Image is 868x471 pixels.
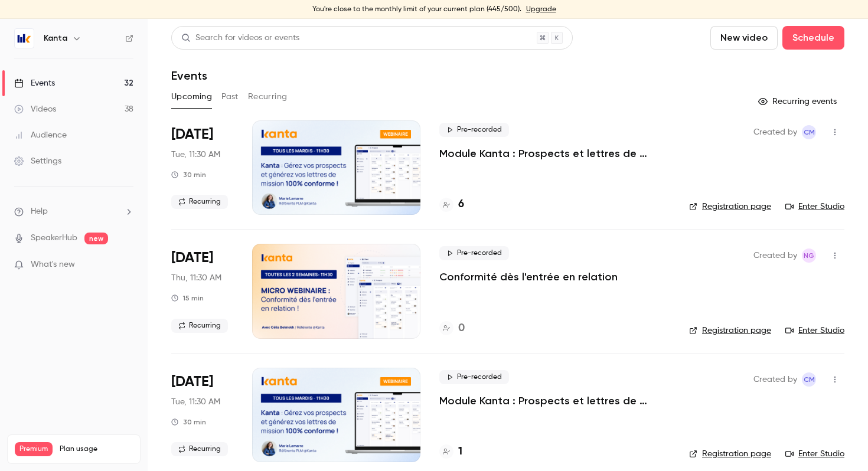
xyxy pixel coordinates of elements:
a: 1 [439,444,462,460]
span: Recurring [171,319,228,333]
a: SpeakerHub [31,232,77,244]
span: Plan usage [60,444,133,454]
div: Oct 14 Tue, 11:30 AM (Europe/Paris) [171,120,233,215]
a: Module Kanta : Prospects et lettres de mission [439,146,670,161]
img: Kanta [15,29,34,48]
span: Charlotte MARTEL [802,125,816,139]
h1: Events [171,68,207,83]
div: 15 min [171,293,204,303]
a: Conformité dès l'entrée en relation [439,270,618,284]
span: Pre-recorded [439,123,509,137]
a: 0 [439,320,465,336]
a: Enter Studio [785,201,844,212]
a: Module Kanta : Prospects et lettres de mission [439,394,670,408]
span: [DATE] [171,248,213,267]
span: Created by [753,125,797,139]
span: Recurring [171,442,228,456]
h4: 6 [458,197,464,212]
a: Registration page [689,448,771,460]
button: Recurring events [753,92,844,111]
button: Recurring [248,87,288,106]
button: Schedule [782,26,844,50]
a: Registration page [689,201,771,212]
a: Enter Studio [785,448,844,460]
a: 6 [439,197,464,212]
span: new [84,233,108,244]
span: Thu, 11:30 AM [171,272,221,284]
div: Oct 16 Thu, 11:30 AM (Europe/Paris) [171,244,233,338]
span: CM [804,372,815,387]
div: Oct 21 Tue, 11:30 AM (Europe/Paris) [171,368,233,462]
button: Past [221,87,239,106]
span: Recurring [171,195,228,209]
span: What's new [31,259,75,271]
div: Settings [14,155,61,167]
div: Audience [14,129,67,141]
iframe: Noticeable Trigger [119,260,133,270]
div: Events [14,77,55,89]
a: Registration page [689,325,771,336]
span: [DATE] [171,372,213,391]
div: Videos [14,103,56,115]
h4: 0 [458,320,465,336]
span: Pre-recorded [439,246,509,260]
a: Enter Studio [785,325,844,336]
li: help-dropdown-opener [14,205,133,218]
h6: Kanta [44,32,67,44]
span: Created by [753,372,797,387]
span: Created by [753,248,797,263]
span: Charlotte MARTEL [802,372,816,387]
span: CM [804,125,815,139]
span: Help [31,205,48,218]
span: NG [804,248,814,263]
span: Premium [15,442,53,456]
a: Upgrade [526,5,556,14]
span: Pre-recorded [439,370,509,384]
span: Tue, 11:30 AM [171,396,220,408]
div: 30 min [171,170,206,179]
div: 30 min [171,417,206,427]
span: Tue, 11:30 AM [171,149,220,161]
button: New video [710,26,778,50]
span: Nicolas Guitard [802,248,816,263]
div: Search for videos or events [181,32,299,44]
h4: 1 [458,444,462,460]
span: [DATE] [171,125,213,144]
button: Upcoming [171,87,212,106]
